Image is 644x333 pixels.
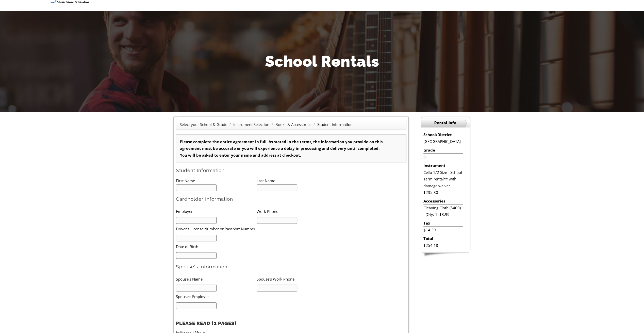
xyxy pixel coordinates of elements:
li: Tax [423,220,463,227]
input: Page [42,1,56,7]
span: of 2 [56,1,63,7]
h2: Student Information [176,167,406,174]
li: Spouse's Name [176,274,257,284]
li: Spouse's Employer [176,291,321,302]
strong: PLEASE READ (2 PAGES) [176,320,236,326]
li: Cleaning Cloth (5400) - (Qty: 1) $3.99 [423,205,463,218]
span: / [228,122,232,127]
li: Cello 1/2 Size - School Term rental** with damage waiver $235.80 [423,169,463,196]
li: Grade [423,147,463,154]
li: Spouse's Work Phone [257,274,337,284]
li: Employer [176,206,257,216]
h1: School Rentals [174,51,471,72]
li: Student Information [317,121,353,128]
h2: Rental Info [421,119,470,127]
img: sidebar-footer.png [421,253,470,257]
li: 3 [423,154,463,160]
select: Zoom [108,1,144,7]
h2: Spouse's Information [176,264,406,270]
a: Select your School & Grade [180,122,227,127]
a: Books & Accessories [275,122,311,127]
span: / [312,122,316,127]
li: Driver's License Number or Passport Number [176,224,321,234]
li: [GEOGRAPHIC_DATA] [423,138,463,145]
span: / [270,122,274,127]
li: Accessories [423,198,463,205]
li: First Name [176,177,257,184]
li: Date of Birth [176,241,321,252]
li: Work Phone [257,206,337,216]
a: Instrument Selection [233,122,269,127]
li: Last Name [257,177,337,184]
li: Instrument [423,162,463,169]
li: $254.18 [423,242,463,249]
li: School/District [423,131,463,138]
div: Please complete the entire agreement in full. As stated in the terms, the information you provide... [176,134,406,162]
li: Total [423,235,463,242]
li: $14.39 [423,227,463,233]
h2: Cardholder Information [176,196,406,202]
